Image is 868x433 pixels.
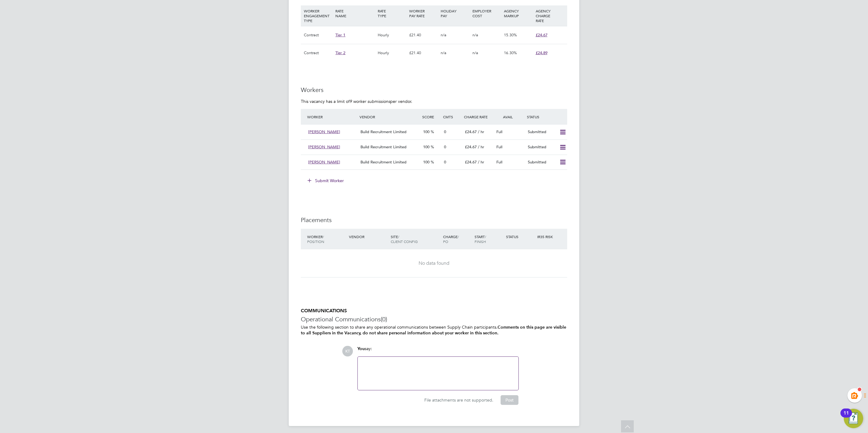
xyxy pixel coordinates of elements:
h3: Operational Communications [301,315,567,323]
div: Contract [302,26,334,44]
span: n/a [441,50,446,55]
div: AGENCY CHARGE RATE [534,5,566,26]
div: Cmts [442,111,462,122]
span: [PERSON_NAME] [308,144,340,149]
span: £24.67 [465,159,477,165]
span: / Client Config [391,234,418,244]
div: RATE NAME [334,5,376,21]
span: File attachments are not supported. [424,397,493,403]
span: 0 [444,144,446,149]
div: 11 [843,413,849,421]
div: Charge Rate [462,111,494,122]
div: Submitted [525,142,557,152]
span: / hr [478,144,484,149]
span: £24.67 [536,32,547,38]
div: No data found [307,260,561,267]
div: IR35 Risk [536,231,557,242]
div: AGENCY MARKUP [502,5,534,21]
div: say: [357,346,519,356]
span: / Finish [475,234,486,244]
h3: Workers [301,86,567,94]
div: Start [473,231,505,247]
span: 100 [423,144,429,149]
div: Submitted [525,127,557,137]
p: This vacancy has a limit of per vendor. [301,99,567,104]
span: Tier 2 [335,50,345,55]
div: WORKER ENGAGEMENT TYPE [302,5,334,26]
p: Use the following section to share any operational communications between Supply Chain participants. [301,324,567,336]
span: 16.30% [504,50,517,55]
div: Vendor [347,231,389,242]
span: £24.67 [465,129,477,134]
div: Score [421,111,442,122]
div: Worker [306,111,358,122]
span: / hr [478,159,484,165]
span: n/a [441,32,446,38]
span: 0 [444,159,446,165]
h5: COMMUNICATIONS [301,308,567,314]
span: 100 [423,129,429,134]
div: Status [505,231,536,242]
span: £24.89 [536,50,547,55]
span: / hr [478,129,484,134]
span: Full [496,144,502,149]
span: 100 [423,159,429,165]
div: Submitted [525,157,557,167]
em: 9 worker submissions [350,99,390,104]
span: [PERSON_NAME] [308,159,340,165]
span: Build Recruitment Limited [360,129,406,134]
span: Build Recruitment Limited [360,144,406,149]
div: EMPLOYER COST [471,5,502,21]
span: n/a [472,32,478,38]
h3: Placements [301,216,567,224]
div: Contract [302,44,334,62]
span: 15.30% [504,32,517,38]
div: Vendor [358,111,421,122]
div: Hourly [376,26,408,44]
div: Site [389,231,442,247]
div: £21.40 [408,26,439,44]
div: RATE TYPE [376,5,408,21]
span: Build Recruitment Limited [360,159,406,165]
button: Post [501,395,518,405]
b: Comments on this page are visible to all Suppliers in the Vacancy, do not share personal informat... [301,325,566,336]
button: Open Resource Center, 11 new notifications [844,409,863,428]
span: KT [342,346,353,356]
span: Full [496,129,502,134]
span: / Position [307,234,324,244]
span: 0 [444,129,446,134]
div: Hourly [376,44,408,62]
span: Full [496,159,502,165]
div: WORKER PAY RATE [408,5,439,21]
div: Status [525,111,567,122]
span: (0) [381,315,387,323]
span: You [357,346,365,351]
button: Submit Worker [303,176,349,185]
div: £21.40 [408,44,439,62]
span: / PO [443,234,459,244]
span: n/a [472,50,478,55]
span: [PERSON_NAME] [308,129,340,134]
div: Avail [494,111,525,122]
span: £24.67 [465,144,477,149]
span: Tier 1 [335,32,345,38]
div: Worker [306,231,347,247]
div: Charge [442,231,473,247]
div: HOLIDAY PAY [439,5,471,21]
